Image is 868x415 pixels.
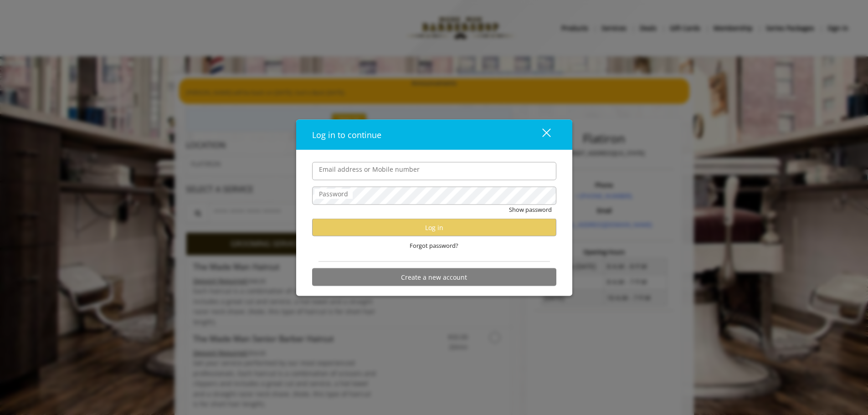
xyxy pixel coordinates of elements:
[532,128,550,141] div: close dialog
[312,268,556,286] button: Create a new account
[314,189,353,199] label: Password
[525,125,556,144] button: close dialog
[410,241,458,251] span: Forgot password?
[312,219,556,236] button: Log in
[314,164,424,174] label: Email address or Mobile number
[312,162,556,180] input: Email address or Mobile number
[312,186,556,205] input: Password
[509,205,552,214] button: Show password
[312,129,381,140] span: Log in to continue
